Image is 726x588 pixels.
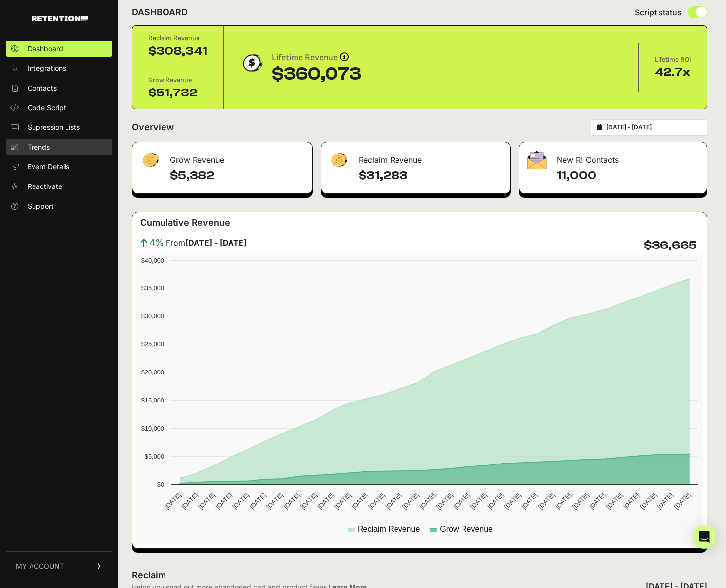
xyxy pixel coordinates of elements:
[28,63,66,73] span: Integrations
[141,397,164,404] text: $15,000
[401,492,420,511] text: [DATE]
[644,238,697,253] h4: $36,665
[6,159,112,175] a: Event Details
[367,492,386,511] text: [DATE]
[145,453,164,460] text: $5,000
[655,55,691,64] div: Lifetime ROI
[140,151,160,170] img: fa-dollar-13500eef13a19c4ab2b9ed9ad552e47b0d9fc28b02b83b90ba0e00f96d6372e9.png
[282,492,301,511] text: [DATE]
[141,312,164,320] text: $30,000
[639,492,658,511] text: [DATE]
[141,340,164,348] text: $25,000
[132,121,174,134] h2: Overview
[6,100,112,116] a: Code Script
[6,41,112,57] a: Dashboard
[673,492,692,511] text: [DATE]
[16,561,64,571] span: MY ACCOUNT
[6,61,112,76] a: Integrations
[239,51,264,75] img: dollar-coin-05c43ed7efb7bc0c12610022525b4bbbb207c7efeef5aecc26f025e68dcafac9.png
[571,492,590,511] text: [DATE]
[6,139,112,155] a: Trends
[656,492,675,511] text: [DATE]
[157,481,164,488] text: $0
[132,5,188,19] h2: DASHBOARD
[185,238,247,248] strong: [DATE] - [DATE]
[148,43,207,59] div: $308,341
[693,525,716,549] div: Open Intercom Messenger
[520,492,539,511] text: [DATE]
[358,525,420,533] text: Reclaim Revenue
[440,525,493,533] text: Grow Revenue
[6,80,112,96] a: Contacts
[141,369,164,376] text: $20,000
[163,492,182,511] text: [DATE]
[28,123,80,132] span: Supression Lists
[527,151,547,169] img: fa-envelope-19ae18322b30453b285274b1b8af3d052b27d846a4fbe8435d1a52b978f639a2.png
[132,142,312,172] div: Grow Revenue
[321,142,510,172] div: Reclaim Revenue
[350,492,369,511] text: [DATE]
[28,83,57,93] span: Contacts
[557,168,699,184] h4: 11,000
[519,142,707,172] div: New R! Contacts
[272,64,361,84] div: $360,073
[6,179,112,194] a: Reactivate
[28,103,66,113] span: Code Script
[214,492,233,511] text: [DATE]
[537,492,556,511] text: [DATE]
[28,44,63,54] span: Dashboard
[329,151,349,170] img: fa-dollar-13500eef13a19c4ab2b9ed9ad552e47b0d9fc28b02b83b90ba0e00f96d6372e9.png
[248,492,267,511] text: [DATE]
[166,237,247,248] span: From
[141,425,164,432] text: $10,000
[554,492,573,511] text: [DATE]
[132,568,367,582] h2: Reclaim
[148,75,207,85] div: Grow Revenue
[503,492,522,511] text: [DATE]
[272,51,361,64] div: Lifetime Revenue
[231,492,250,511] text: [DATE]
[622,492,641,511] text: [DATE]
[148,85,207,101] div: $51,732
[149,236,164,249] span: 4%
[635,6,682,18] span: Script status
[28,162,69,172] span: Event Details
[28,201,54,211] span: Support
[170,168,304,184] h4: $5,382
[605,492,624,511] text: [DATE]
[6,551,112,581] a: MY ACCOUNT
[197,492,216,511] text: [DATE]
[299,492,318,511] text: [DATE]
[265,492,284,511] text: [DATE]
[141,284,164,292] text: $35,000
[28,142,50,152] span: Trends
[6,120,112,135] a: Supression Lists
[486,492,505,511] text: [DATE]
[32,16,88,21] img: Retention.com
[6,198,112,214] a: Support
[469,492,488,511] text: [DATE]
[28,182,62,191] span: Reactivate
[418,492,437,511] text: [DATE]
[359,168,502,184] h4: $31,283
[140,216,230,230] h3: Cumulative Revenue
[588,492,607,511] text: [DATE]
[384,492,403,511] text: [DATE]
[435,492,454,511] text: [DATE]
[316,492,335,511] text: [DATE]
[452,492,471,511] text: [DATE]
[180,492,199,511] text: [DATE]
[148,33,207,43] div: Reclaim Revenue
[333,492,352,511] text: [DATE]
[655,64,691,80] div: 42.7x
[141,257,164,264] text: $40,000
